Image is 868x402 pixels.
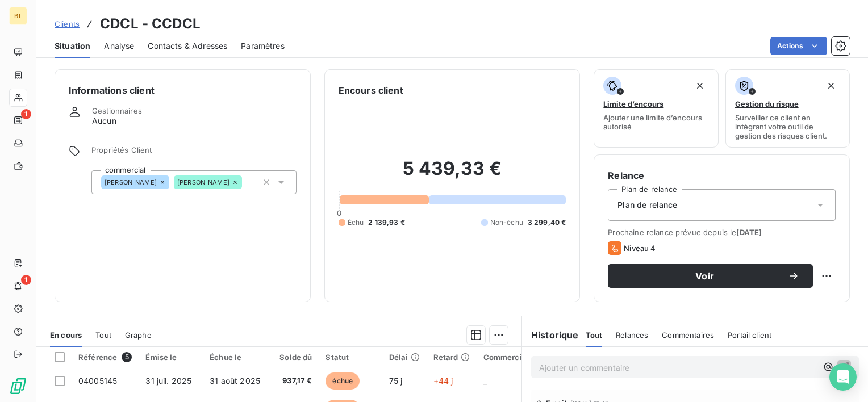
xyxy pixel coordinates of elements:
[736,228,762,237] span: [DATE]
[50,330,82,340] span: En cours
[210,353,260,362] div: Échue le
[55,40,90,52] span: Situation
[433,376,453,386] span: +44 j
[608,264,813,288] button: Voir
[348,217,364,228] span: Échu
[78,352,132,362] div: Référence
[177,179,229,186] span: [PERSON_NAME]
[586,330,603,340] span: Tout
[735,99,799,108] span: Gestion du risque
[122,352,132,362] span: 5
[339,157,566,191] h2: 5 439,33 €
[433,353,470,362] div: Retard
[325,372,360,390] span: échue
[603,99,663,108] span: Limite d’encours
[522,328,579,342] h6: Historique
[608,169,836,182] h6: Relance
[104,40,134,52] span: Analyse
[125,330,152,340] span: Graphe
[78,376,117,386] span: 04005145
[274,375,312,387] span: 937,17 €
[368,217,405,228] span: 2 139,93 €
[483,376,487,386] span: _
[603,113,708,131] span: Ajouter une limite d’encours autorisé
[728,330,771,340] span: Portail client
[616,330,648,340] span: Relances
[617,199,677,211] span: Plan de relance
[92,115,116,127] span: Aucun
[608,228,836,237] span: Prochaine relance prévue depuis le
[91,145,297,161] span: Propriétés Client
[389,353,420,362] div: Délai
[241,40,285,52] span: Paramètres
[528,217,566,228] span: 3 299,40 €
[339,83,403,97] h6: Encours client
[621,271,788,280] span: Voir
[735,113,840,140] span: Surveiller ce client en intégrant votre outil de gestion des risques client.
[100,14,201,34] h3: CDCL - CCDCL
[829,363,857,391] div: Open Intercom Messenger
[242,177,251,187] input: Ajouter une valeur
[92,106,142,115] span: Gestionnaires
[770,37,827,55] button: Actions
[9,377,27,395] img: Logo LeanPay
[145,353,196,362] div: Émise le
[105,179,157,186] span: [PERSON_NAME]
[69,83,297,97] h6: Informations client
[325,353,375,362] div: Statut
[21,109,31,119] span: 1
[55,19,80,28] span: Clients
[594,69,718,148] button: Limite d’encoursAjouter une limite d’encours autorisé
[662,330,714,340] span: Commentaires
[624,244,656,253] span: Niveau 4
[389,376,403,386] span: 75 j
[274,353,312,362] div: Solde dû
[95,330,111,340] span: Tout
[9,7,27,25] div: BT
[145,376,191,386] span: 31 juil. 2025
[21,275,31,285] span: 1
[337,208,341,217] span: 0
[210,376,260,386] span: 31 août 2025
[148,40,227,52] span: Contacts & Adresses
[490,217,523,228] span: Non-échu
[725,69,850,148] button: Gestion du risqueSurveiller ce client en intégrant votre outil de gestion des risques client.
[55,18,80,30] a: Clients
[483,353,529,362] div: Commercial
